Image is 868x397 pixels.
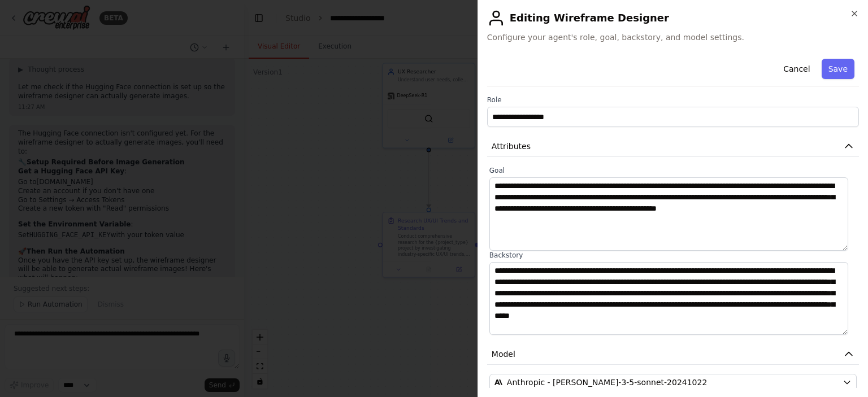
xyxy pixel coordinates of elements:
[776,59,817,79] button: Cancel
[487,344,859,365] button: Model
[487,136,859,157] button: Attributes
[492,141,531,152] span: Attributes
[822,59,854,79] button: Save
[489,251,857,260] label: Backstory
[487,32,859,43] span: Configure your agent's role, goal, backstory, and model settings.
[487,95,859,104] label: Role
[507,377,708,388] span: Anthropic - claude-3-5-sonnet-20241022
[492,348,515,360] span: Model
[487,9,859,27] h2: Editing Wireframe Designer
[489,166,857,175] label: Goal
[489,374,857,391] button: Anthropic - [PERSON_NAME]-3-5-sonnet-20241022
